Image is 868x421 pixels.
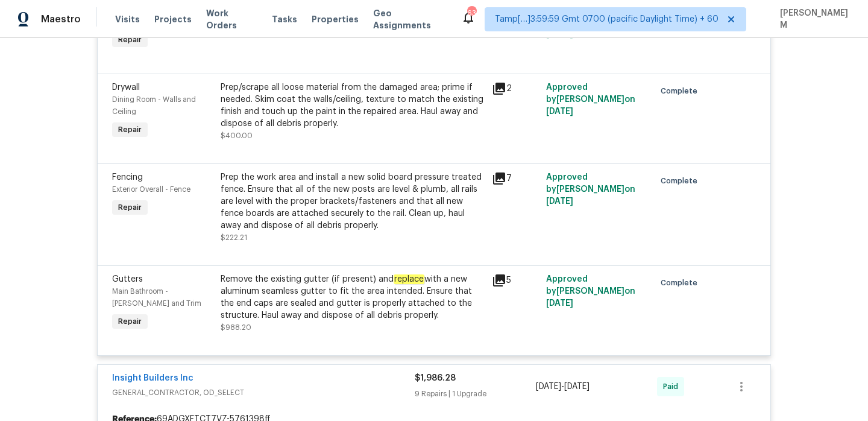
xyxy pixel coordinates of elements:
span: Tasks [272,15,297,24]
span: [DATE] [536,382,561,391]
div: Prep/scrape all loose material from the damaged area; prime if needed. Skim coat the walls/ceilin... [221,81,485,130]
span: Approved by [PERSON_NAME] on [546,275,635,308]
span: Visits [115,13,140,25]
span: Exterior Overall - Fence [112,186,190,193]
div: Prep the work area and install a new solid board pressure treated fence. Ensure that all of the n... [221,171,485,232]
a: Insight Builders Inc [112,374,193,382]
span: Dining Room - Walls and Ceiling [112,96,196,115]
div: 9 Repairs | 1 Upgrade [415,388,536,400]
span: [DATE] [546,107,573,116]
span: Approved by [PERSON_NAME] on [546,173,635,206]
span: Tamp[…]3:59:59 Gmt 0700 (pacific Daylight Time) + 60 [495,13,719,25]
span: $1,986.28 [415,374,456,382]
span: Maestro [41,13,81,25]
span: [DATE] [546,197,573,206]
em: replace [394,274,424,284]
span: [DATE] [546,299,573,308]
span: GENERAL_CONTRACTOR, OD_SELECT [112,387,415,399]
span: Gutters [112,275,143,283]
span: Complete [661,277,702,289]
span: Drywall [112,83,140,92]
div: 7 [492,171,539,186]
span: - [536,381,590,393]
span: $988.20 [221,324,251,331]
div: 2 [492,81,539,96]
div: 630 [467,7,476,19]
span: [DATE] [564,382,590,391]
span: Projects [154,13,192,25]
div: 5 [492,273,539,288]
span: Main Bathroom - [PERSON_NAME] and Trim [112,288,201,307]
span: Properties [312,13,359,25]
span: Repair [113,34,146,46]
span: Repair [113,315,146,328]
span: Complete [661,175,702,187]
span: Repair [113,201,146,214]
span: Paid [663,381,683,393]
div: Remove the existing gutter (if present) and with a new aluminum seamless gutter to fit the area i... [221,273,485,321]
span: Approved by [PERSON_NAME] on [546,83,635,116]
span: Work Orders [206,7,257,31]
span: $400.00 [221,132,253,139]
span: [PERSON_NAME] M [775,7,850,31]
span: Geo Assignments [373,7,447,31]
span: Repair [113,124,146,136]
span: Fencing [112,173,143,182]
span: Complete [661,85,702,97]
span: $222.21 [221,234,247,241]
